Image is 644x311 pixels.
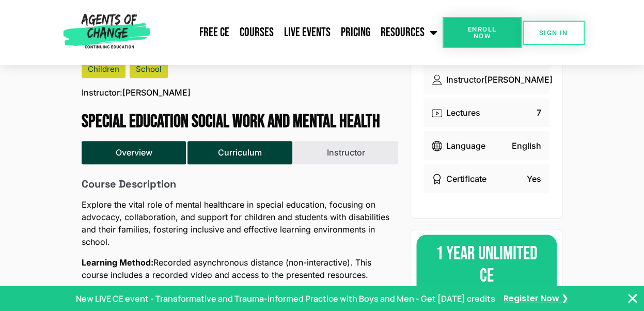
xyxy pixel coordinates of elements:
[82,60,125,78] div: Children
[375,20,443,45] a: Resources
[234,20,279,45] a: Courses
[459,26,505,39] span: Enroll Now
[537,106,541,119] p: 7
[76,292,495,305] p: New LIVE CE event - Transformative and Trauma-informed Practice with Boys and Men - Get [DATE] cr...
[194,20,234,45] a: Free CE
[82,256,398,281] p: Recorded asynchronous distance (non-interactive). This course includes a recorded video and acces...
[443,17,521,48] a: Enroll Now
[512,139,541,152] p: English
[626,292,639,305] button: Close Banner
[293,141,398,164] button: Instructor
[82,86,191,99] p: [PERSON_NAME]
[154,20,443,45] nav: Menu
[504,293,568,304] a: Register Now ❯
[446,73,484,86] p: Instructor
[187,141,292,164] button: Curriculum
[82,198,398,248] p: Explore the vital role of mental healthcare in special education, focusing on advocacy, collabora...
[446,106,480,119] p: Lectures
[279,20,336,45] a: Live Events
[336,20,375,45] a: Pricing
[484,73,553,86] p: [PERSON_NAME]
[446,139,485,152] p: Language
[82,86,122,99] span: Instructor:
[82,141,186,164] button: Overview
[82,111,398,133] h1: Special Education Social Work and Mental Health (1 General CE Credit)
[527,173,541,185] p: Yes
[446,173,486,185] p: Certificate
[130,60,168,78] div: School
[82,178,398,190] h6: Course Description
[523,21,585,45] a: SIGN IN
[539,29,568,36] span: SIGN IN
[82,257,153,268] b: Learning Method:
